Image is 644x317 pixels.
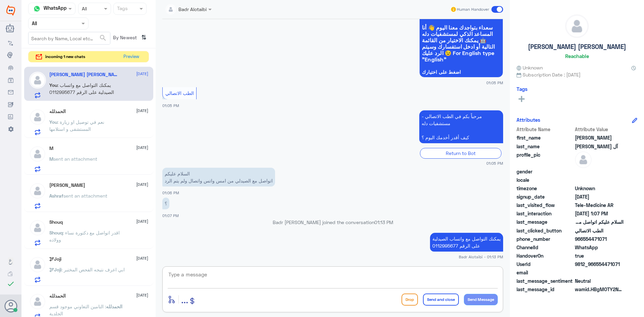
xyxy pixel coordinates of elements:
h6: Attributes [517,117,540,123]
h5: الحمدلله [49,293,66,299]
h5: [PERSON_NAME] [PERSON_NAME] [528,43,626,51]
span: locale [517,176,574,183]
p: 11/8/2025, 1:06 PM [162,168,275,187]
span: timezone [517,185,574,192]
p: Badr [PERSON_NAME] joined the conversation [162,219,503,226]
span: Attribute Value [575,126,624,133]
span: [DATE] [136,255,148,261]
span: last_message [517,218,574,225]
span: 01:05 PM [486,160,503,166]
p: 11/8/2025, 1:13 PM [430,233,503,252]
span: phone_number [517,235,574,243]
span: last_message_id [517,286,574,293]
span: Attribute Name [517,126,574,133]
span: 0 [575,277,624,284]
span: You [49,82,57,88]
span: [DATE] [136,292,148,298]
img: defaultAdmin.png [566,15,588,38]
span: : نعم في توصيل او زيارة المستشفى و استلامها [49,119,104,132]
button: Send Message [464,294,498,305]
span: profile_pic [517,151,574,167]
span: Subscription Date : [DATE] [517,71,637,78]
span: الطب الاتصالي [575,227,624,234]
p: 11/8/2025, 1:05 PM [419,110,503,143]
button: search [99,33,107,44]
span: اضغط على اختيارك [422,69,500,75]
img: defaultAdmin.png [575,151,592,168]
span: Unknown [517,64,543,71]
span: السلام عليكم اتواصل مع الصيدلي من امس واتس واتصال ولم يتم الرد [575,218,624,225]
span: 966554471071 [575,235,624,243]
button: Avatar [4,300,17,312]
span: last_visited_flow [517,202,574,209]
span: [DATE] [136,145,148,151]
span: ChannelId [517,244,574,251]
span: true [575,252,624,259]
img: defaultAdmin.png [29,182,46,199]
i: check [7,280,15,288]
span: [DATE] [136,218,148,224]
span: null [575,176,624,183]
p: 11/8/2025, 1:07 PM [162,198,169,209]
span: 9812_966554471071 [575,261,624,268]
button: Send and close [423,294,459,306]
span: [DATE] [136,71,148,77]
span: Ashraf [49,193,63,199]
span: null [575,168,624,175]
img: defaultAdmin.png [29,256,46,273]
span: : اقدر اتواصل مع دكتورة نساء وولاده [49,230,120,243]
span: : ابي اعرف نتيجه الفحص المختبر [61,267,125,272]
img: defaultAdmin.png [29,72,46,89]
span: Tele-Medicine AR [575,202,624,209]
span: Badr Alotaibi - 01:13 PM [459,254,503,260]
span: last_interaction [517,210,574,217]
span: : التامين التعاوني موجود قسم الجلدية [49,304,106,316]
span: email [517,269,574,276]
span: Unknown [575,185,624,192]
h6: Reachable [565,53,589,59]
h5: M [49,146,53,151]
span: آل عجيان [575,143,624,150]
button: Preview [120,51,142,62]
span: 2 [575,244,624,251]
span: 01:05 PM [162,103,179,108]
span: : يمكنك التواصل مع واتساب الصيدلية على الرقم 0112995677 [49,82,114,95]
div: Tags [116,5,128,13]
span: You [49,119,57,125]
h5: محمد آل عجيان [49,72,119,77]
span: الحمدلله [106,304,122,309]
span: HandoverOn [517,252,574,259]
span: Human Handover [457,6,489,12]
span: 01:06 PM [162,191,179,195]
span: 01:05 PM [486,80,503,86]
span: last_name [517,143,574,150]
span: signup_date [517,193,574,200]
span: incoming 1 new chats [45,54,85,60]
div: Return to Bot [420,148,501,158]
img: whatsapp.png [32,4,42,14]
img: defaultAdmin.png [29,109,46,125]
span: الطب الاتصالي [165,90,194,96]
span: M [49,156,53,162]
span: Shouq [49,230,63,235]
img: Widebot Logo [6,5,15,16]
img: defaultAdmin.png [29,219,46,236]
span: wamid.HBgMOTY2NTU0NDcxMDcxFQIAEhggODA1OEU1OEU2Nzc1Njc5RTBFQzk3NjAxMUU1OTY4MkMA [575,286,624,293]
span: last_message_sentiment [517,277,574,284]
i: ⇅ [141,32,147,43]
span: gender [517,168,574,175]
span: sent an attachment [53,156,97,162]
span: sent an attachment [63,193,107,199]
h6: Tags [517,86,528,92]
span: [DATE] [136,181,148,188]
h5: الحمدلله [49,109,66,114]
img: defaultAdmin.png [29,293,46,310]
input: Search by Name, Local etc… [29,32,110,44]
span: 🕊Joji [49,267,61,272]
span: last_clicked_button [517,227,574,234]
span: 2025-08-11T10:07:40.4659581Z [575,210,624,217]
span: [DATE] [136,108,148,114]
span: ... [181,293,188,305]
span: محمد [575,134,624,141]
span: سعداء بتواجدك معنا اليوم 👋 أنا المساعد الذكي لمستشفيات دله 🤖 يمكنك الاختيار من القائمة التالية أو... [422,24,500,62]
